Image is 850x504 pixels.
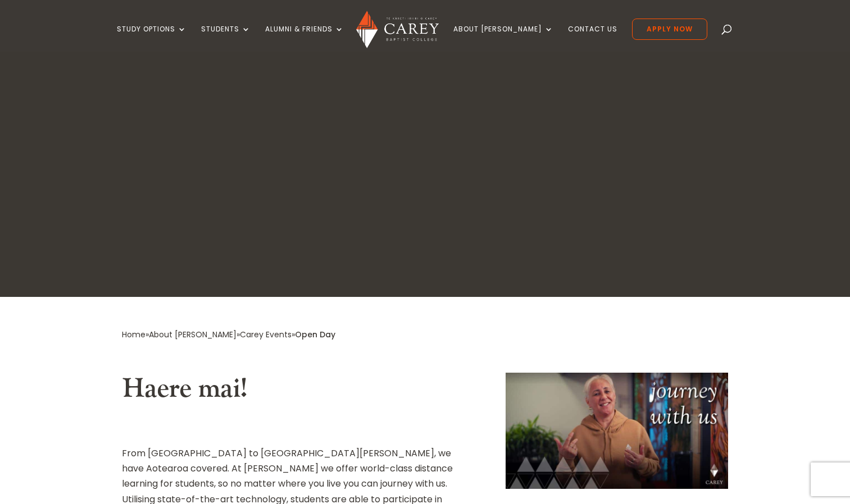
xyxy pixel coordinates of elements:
[201,25,251,52] a: Students
[117,25,187,52] a: Study Options
[265,25,344,52] a: Alumni & Friends
[149,329,237,340] a: About [PERSON_NAME]
[568,25,617,52] a: Contact Us
[356,11,439,48] img: Carey Baptist College
[240,329,292,340] a: Carey Events
[122,373,472,411] h2: Haere mai!
[632,19,707,40] a: Apply Now
[122,329,146,340] a: Home
[295,329,335,340] span: Open Day
[506,373,728,489] img: journey With Us at Open Day and Online Open Evening
[453,25,553,52] a: About [PERSON_NAME]
[122,329,335,340] span: » » »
